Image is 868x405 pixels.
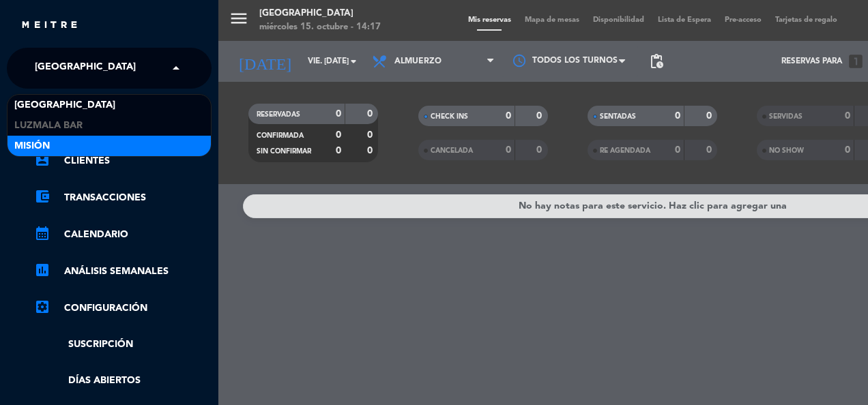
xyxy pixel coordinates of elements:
[34,190,212,206] a: Transacciones
[14,138,50,154] span: Misión
[34,337,212,352] a: Suscripción
[34,153,212,169] a: Clientes
[34,300,212,316] a: Configuración
[34,226,212,243] a: Calendario
[14,118,83,134] span: Luzmala Bar
[34,151,50,168] i: account_box
[20,20,78,31] img: MEITRE
[34,373,212,389] a: Días abiertos
[35,54,136,82] span: [GEOGRAPHIC_DATA]
[14,97,115,113] span: [GEOGRAPHIC_DATA]
[34,263,212,280] a: ANÁLISIS SEMANALES
[34,188,50,205] i: account_balance_wallet
[34,225,50,241] i: calendar_month
[34,262,50,278] i: assessment
[34,299,50,315] i: settings_applications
